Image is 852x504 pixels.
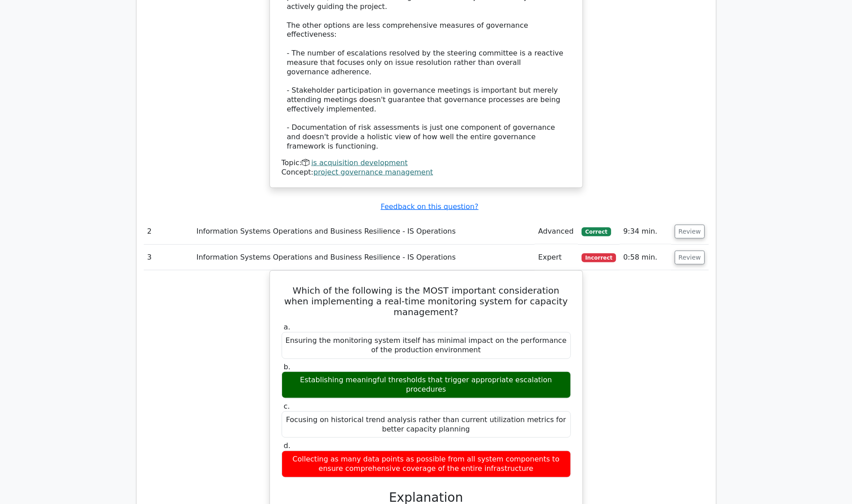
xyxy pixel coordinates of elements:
div: Ensuring the monitoring system itself has minimal impact on the performance of the production env... [282,332,571,359]
td: 3 [144,245,193,270]
span: Correct [582,227,611,236]
h5: Which of the following is the MOST important consideration when implementing a real-time monitori... [281,285,572,317]
div: Collecting as many data points as possible from all system components to ensure comprehensive cov... [282,451,571,478]
div: Focusing on historical trend analysis rather than current utilization metrics for better capacity... [282,411,571,438]
button: Review [675,251,705,265]
a: Feedback on this question? [381,202,478,211]
a: project governance management [313,168,433,176]
button: Review [675,225,705,239]
span: Incorrect [582,253,616,262]
td: Expert [535,245,578,270]
td: Information Systems Operations and Business Resilience - IS Operations [193,245,535,270]
div: Topic: [282,158,571,168]
span: c. [284,402,290,410]
td: Information Systems Operations and Business Resilience - IS Operations [193,219,535,244]
span: d. [284,441,291,450]
td: 9:34 min. [620,219,671,244]
a: is acquisition development [311,158,407,167]
td: Advanced [535,219,578,244]
td: 0:58 min. [620,245,671,270]
span: a. [284,323,291,331]
div: Concept: [282,168,571,177]
span: b. [284,363,291,371]
td: 2 [144,219,193,244]
div: Establishing meaningful thresholds that trigger appropriate escalation procedures [282,372,571,398]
